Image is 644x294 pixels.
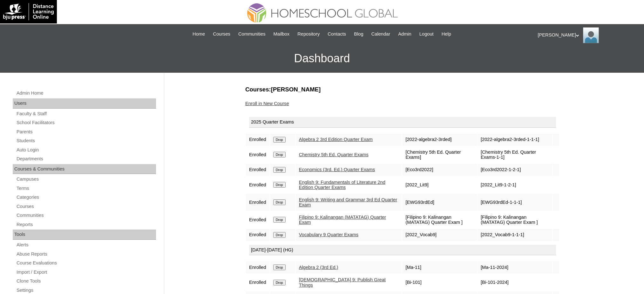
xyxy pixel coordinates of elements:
a: Categories [16,193,156,201]
td: [2022_Lit9-1-2-1] [478,177,552,193]
a: Departments [16,155,156,163]
a: Courses [16,203,156,210]
td: [2022_Vocab9] [402,229,477,241]
h3: Courses:[PERSON_NAME] [245,85,560,94]
a: Algebra 2 3rd Edition Quarter Exam [299,137,373,142]
td: [2022_Vocab9-1-1-1] [478,229,552,241]
div: 2025 Quarter Exams [249,117,556,128]
input: Drop [273,264,286,270]
td: Enrolled [246,229,269,241]
span: Help [442,30,451,38]
a: Mailbox [270,30,293,38]
input: Drop [273,199,286,205]
a: Contacts [324,30,349,38]
input: Drop [273,137,286,143]
a: Enroll in New Course [245,101,289,106]
a: Chemistry 5th Ed. Quarter Exams [299,152,369,157]
div: [DATE]-[DATE] (HG) [249,245,556,256]
td: Enrolled [246,194,269,211]
td: Enrolled [246,177,269,193]
input: Drop [273,152,286,157]
a: Import / Export [16,268,156,276]
div: Tools [13,230,156,240]
td: [Eco3rd2022] [402,164,477,176]
td: [Bi-101] [402,274,477,291]
span: Communities [238,30,266,38]
td: Enrolled [246,211,269,228]
span: Contacts [328,30,346,38]
a: Reports [16,221,156,229]
input: Drop [273,280,286,285]
span: Blog [354,30,363,38]
td: [Bi-101-2024] [478,274,552,291]
div: [PERSON_NAME] [538,27,638,43]
td: Enrolled [246,274,269,291]
a: Course Evaluations [16,259,156,267]
td: [2022-algebra2-3rded] [402,134,477,146]
span: Repository [297,30,320,38]
input: Drop [273,167,286,173]
a: Admin [395,30,415,38]
td: [Ma-11-2024] [478,261,552,273]
span: Calendar [371,30,390,38]
a: Campuses [16,175,156,183]
a: Communities [16,211,156,219]
span: Mailbox [274,30,290,38]
a: English 9: Fundamentals of Literature 2nd Edition Quarter Exams [299,180,385,190]
div: Users [13,98,156,109]
a: [DEMOGRAPHIC_DATA] 9: Publish Great Things [299,277,386,288]
a: Students [16,137,156,145]
img: Ariane Ebuen [583,27,599,43]
img: logo-white.png [3,3,54,20]
td: Enrolled [246,164,269,176]
a: Vocabulary 9 Quarter Exams [299,232,358,237]
a: Auto Login [16,146,156,154]
a: Abuse Reports [16,250,156,258]
a: Filipino 9: Kalinangan (MATATAG) Quarter Exam [299,215,386,225]
td: [EWG93rdEd-1-1-1] [478,194,552,211]
span: Courses [213,30,230,38]
a: Clone Tools [16,277,156,285]
a: Blog [351,30,366,38]
td: [Filipino 9: Kalinangan (MATATAG) Quarter Exam ] [402,211,477,228]
input: Drop [273,217,286,223]
td: [2022_Lit9] [402,177,477,193]
span: Logout [419,30,434,38]
a: Admin Home [16,89,156,97]
a: Parents [16,128,156,136]
span: Admin [398,30,411,38]
td: [Chemistry 5th Ed. Quarter Exams-1-1] [478,146,552,163]
td: [Chemistry 5th Ed. Quarter Exams] [402,146,477,163]
td: Enrolled [246,134,269,146]
a: Terms [16,184,156,192]
a: Economics (3rd. Ed.) Quarter Exams [299,167,375,172]
a: Alerts [16,241,156,249]
h3: Dashboard [3,44,641,73]
a: English 9: Writing and Grammar 3rd Ed Quarter Exam [299,197,397,208]
td: [Eco3rd2022-1-2-1] [478,164,552,176]
a: Home [189,30,208,38]
a: Courses [210,30,234,38]
a: Calendar [368,30,393,38]
td: [EWG93rdEd] [402,194,477,211]
input: Drop [273,182,286,188]
a: Repository [294,30,323,38]
a: Communities [235,30,269,38]
a: Logout [416,30,437,38]
td: Enrolled [246,146,269,163]
td: [2022-algebra2-3rded-1-1-1] [478,134,552,146]
a: Help [438,30,454,38]
div: Courses & Communities [13,164,156,174]
input: Drop [273,232,286,238]
a: Faculty & Staff [16,110,156,118]
a: Algebra 2 (3rd Ed.) [299,265,338,270]
td: [Filipino 9: Kalinangan (MATATAG) Quarter Exam ] [478,211,552,228]
a: School Facilitators [16,119,156,127]
td: [Ma-11] [402,261,477,273]
td: Enrolled [246,261,269,273]
span: Home [193,30,205,38]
